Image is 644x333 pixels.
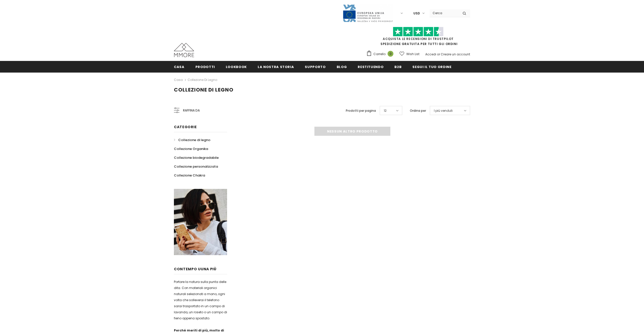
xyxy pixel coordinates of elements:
[366,50,396,58] a: Carrello 0
[174,124,197,129] span: Categorie
[178,138,210,142] span: Collezione di legno
[399,50,419,58] a: Wish List
[174,279,227,321] p: Portare la natura sulla punta delle dita. Con materiali organici naturali selezionati a mano, ogn...
[174,164,218,169] span: Collezione personalizzata
[174,43,194,57] img: Casi MMORE
[373,52,386,57] span: Carrello
[441,52,470,56] a: Creare un account
[343,4,393,23] img: Javni Razpis
[174,153,219,162] a: Collezione biodegradabile
[174,267,216,272] span: contempo uUna più
[258,64,294,69] span: La nostra storia
[195,64,215,69] span: Prodotti
[388,51,393,57] span: 0
[174,64,185,69] span: Casa
[174,171,205,180] a: Collezione Chakra
[305,64,326,69] span: supporto
[188,78,217,82] a: Collezione di legno
[174,77,183,83] a: Casa
[394,64,401,69] span: B2B
[383,37,454,41] a: Acquista le recensioni di TrustPilot
[412,61,451,72] a: Segui il tuo ordine
[258,61,294,72] a: La nostra storia
[174,173,205,178] span: Collezione Chakra
[434,108,453,113] span: I più venduti
[413,11,420,16] span: USD
[174,61,185,72] a: Casa
[358,61,384,72] a: Restituendo
[406,52,419,57] span: Wish List
[226,61,247,72] a: Lookbook
[337,64,347,69] span: Blog
[343,11,393,15] a: Javni Razpis
[174,86,233,93] span: Collezione di legno
[195,61,215,72] a: Prodotti
[337,61,347,72] a: Blog
[174,136,210,144] a: Collezione di legno
[412,64,451,69] span: Segui il tuo ordine
[410,108,426,113] label: Ordina per
[174,155,219,160] span: Collezione biodegradabile
[437,52,440,56] span: or
[183,108,200,113] span: Raffina da
[393,27,444,37] img: Fidati di Pilot Stars
[384,108,387,113] span: 12
[226,64,247,69] span: Lookbook
[394,61,401,72] a: B2B
[305,61,326,72] a: supporto
[366,29,470,46] span: SPEDIZIONE GRATUITA PER TUTTI GLI ORDINI
[346,108,376,113] label: Prodotti per pagina
[425,52,436,56] a: Accedi
[358,64,384,69] span: Restituendo
[174,146,208,151] span: Collezione Organika
[430,9,459,17] input: Search Site
[174,162,218,171] a: Collezione personalizzata
[174,144,208,153] a: Collezione Organika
